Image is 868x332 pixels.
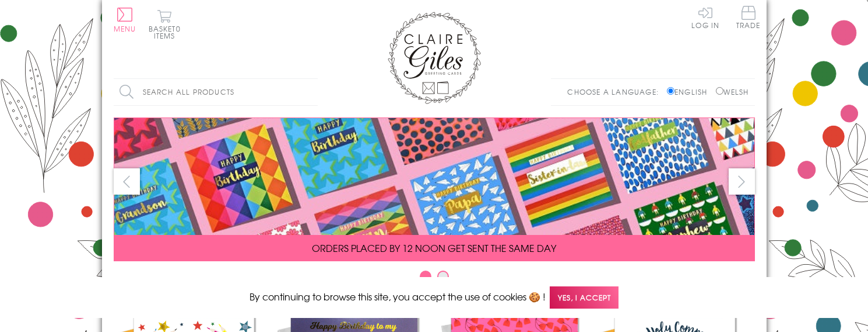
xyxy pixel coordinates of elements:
a: Log In [691,6,719,29]
a: Trade [736,6,761,31]
input: Welsh [716,87,723,95]
img: Claire Giles Greetings Cards [388,12,481,104]
span: 0 items [154,23,181,41]
input: English [667,87,674,95]
button: Carousel Page 1 (Current Slide) [420,271,431,282]
input: Search all products [114,79,318,105]
button: next [729,168,755,195]
button: Basket0 items [149,9,181,39]
button: prev [114,168,140,195]
span: Yes, I accept [550,286,619,309]
p: Choose a language: [567,87,665,97]
span: ORDERS PLACED BY 12 NOON GET SENT THE SAME DAY [312,241,556,255]
span: Menu [114,23,136,34]
button: Menu [114,8,136,32]
label: English [667,87,713,97]
span: Trade [736,6,761,29]
input: Search [306,79,318,105]
button: Carousel Page 2 [437,271,449,282]
div: Carousel Pagination [114,270,755,288]
label: Welsh [716,87,749,97]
